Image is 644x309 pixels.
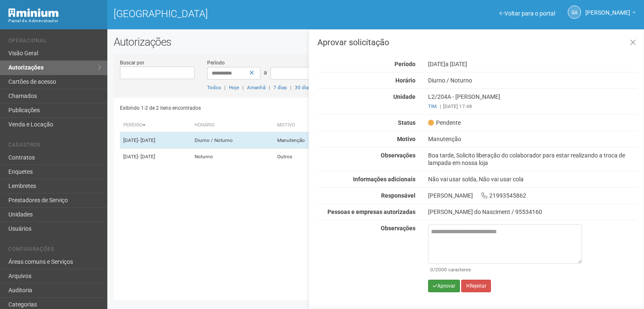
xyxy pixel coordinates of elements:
[8,17,101,25] div: Painel do Administrador
[568,5,581,19] a: SA
[207,85,221,90] a: Todos
[430,266,580,273] div: /2000 caracteres
[207,59,225,67] label: Período
[397,136,415,142] strong: Motivo
[247,85,265,90] a: Amanhã
[191,132,274,149] td: Diurno / Noturno
[120,118,191,132] th: Período
[422,175,644,183] div: Não vai usar solda, Não vai usar cola
[114,8,369,19] h1: [GEOGRAPHIC_DATA]
[138,154,155,160] span: - [DATE]
[395,61,415,67] strong: Período
[381,192,415,199] strong: Responsável
[422,152,644,167] div: Boa tarde, Solicito liberação do colaborador para estar realizando a troca de lampada em nossa loja
[274,149,337,165] td: Outros
[191,149,274,165] td: Noturno
[8,246,101,255] li: Configurações
[395,77,415,84] strong: Horário
[273,85,287,90] a: 7 dias
[428,103,436,109] a: TIM
[120,59,144,67] label: Buscar por
[624,34,641,52] a: Fechar
[229,85,239,90] a: Hoje
[327,209,415,215] strong: Pessoas e empresas autorizadas
[317,38,637,46] h3: Aprovar solicitação
[120,102,373,114] div: Exibindo 1-2 de 2 itens encontrados
[264,69,267,76] span: a
[114,36,638,48] h2: Autorizações
[499,10,555,17] a: Voltar para o portal
[585,10,636,17] a: [PERSON_NAME]
[461,280,491,292] button: Rejeitar
[422,135,644,143] div: Manutenção
[224,85,226,90] span: |
[422,60,644,68] div: [DATE]
[381,152,415,159] strong: Observações
[422,192,644,199] div: [PERSON_NAME] 21993545862
[428,280,460,292] button: Aprovar
[430,267,433,273] span: 0
[398,119,415,126] strong: Status
[428,208,637,216] div: [PERSON_NAME] do Nasciment / 95534160
[269,85,270,90] span: |
[353,176,415,183] strong: Informações adicionais
[120,149,191,165] td: [DATE]
[8,8,59,17] img: Minium
[422,77,644,84] div: Diurno / Noturno
[8,38,101,46] li: Operacional
[422,93,644,110] div: L2/204A - [PERSON_NAME]
[274,132,337,149] td: Manutenção
[138,137,155,143] span: - [DATE]
[191,118,274,132] th: Horário
[290,85,291,90] span: |
[120,132,191,149] td: [DATE]
[295,85,311,90] a: 30 dias
[274,118,337,132] th: Motivo
[242,85,244,90] span: |
[428,103,637,110] div: [DATE] 17:48
[8,142,101,151] li: Cadastros
[393,93,415,100] strong: Unidade
[445,61,467,67] span: a [DATE]
[428,119,461,126] span: Pendente
[381,225,415,232] strong: Observações
[440,103,441,109] span: |
[585,1,630,16] span: Silvio Anjos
